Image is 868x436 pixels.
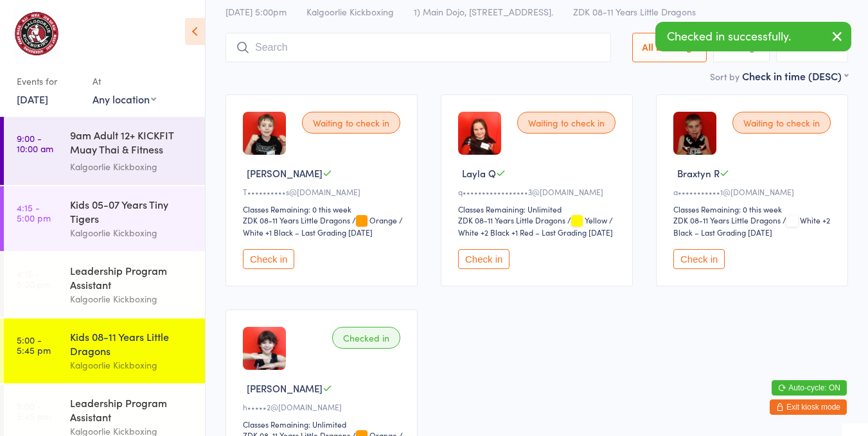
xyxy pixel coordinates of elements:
[243,249,294,269] button: Check in
[243,214,350,225] div: ZDK 08-11 Years Little Dragons
[70,225,194,240] div: Kalgoorlie Kickboxing
[673,112,716,155] img: image1747818493.png
[13,10,60,58] img: Kalgoorlie Kickboxing
[673,204,835,214] div: Classes Remaining: 0 this week
[247,166,323,180] span: [PERSON_NAME]
[458,249,509,269] button: Check in
[458,204,619,214] div: Classes Remaining: Unlimited
[302,112,400,134] div: Waiting to check in
[4,318,205,383] a: 5:00 -5:45 pmKids 08-11 Years Little DragonsKalgoorlie Kickboxing
[17,268,51,289] time: 4:15 - 5:00 pm
[517,112,616,134] div: Waiting to check in
[70,159,194,174] div: Kalgoorlie Kickboxing
[243,327,286,370] img: image1709349181.png
[742,69,848,83] div: Check in time (DESC)
[17,92,48,106] a: [DATE]
[70,358,194,372] div: Kalgoorlie Kickboxing
[4,252,205,317] a: 4:15 -5:00 pmLeadership Program AssistantKalgoorlie Kickboxing
[306,5,394,18] span: Kalgoorlie Kickboxing
[70,197,194,225] div: Kids 05-07 Years Tiny Tigers
[332,327,400,349] div: Checked in
[243,204,404,214] div: Classes Remaining: 0 this week
[93,92,156,106] div: Any location
[772,380,847,396] button: Auto-cycle: ON
[70,263,194,292] div: Leadership Program Assistant
[573,5,696,18] span: ZDK 08-11 Years Little Dragons
[4,117,205,185] a: 9:00 -10:00 am9am Adult 12+ KICKFIT Muay Thai & Fitness Kickboxi...Kalgoorlie Kickboxing
[70,292,194,306] div: Kalgoorlie Kickboxing
[70,128,194,159] div: 9am Adult 12+ KICKFIT Muay Thai & Fitness Kickboxi...
[243,112,286,155] img: image1715161701.png
[243,186,404,197] div: T••••••••••s@[DOMAIN_NAME]
[462,166,496,180] span: Layla Q
[243,401,404,412] div: h•••••2@[DOMAIN_NAME]
[770,399,847,415] button: Exit kiosk mode
[226,33,611,62] input: Search
[673,249,725,269] button: Check in
[632,33,707,62] button: All Bookings
[17,71,80,92] div: Events for
[226,5,287,18] span: [DATE] 5:00pm
[710,70,740,83] label: Sort by
[70,329,194,358] div: Kids 08-11 Years Little Dragons
[414,5,553,18] span: 1) Main Dojo, [STREET_ADDRESS].
[17,202,51,223] time: 4:15 - 5:00 pm
[732,112,831,134] div: Waiting to check in
[655,22,851,51] div: Checked in successfully.
[93,71,156,92] div: At
[673,186,835,197] div: a•••••••••••1@[DOMAIN_NAME]
[247,381,323,395] span: [PERSON_NAME]
[4,186,205,251] a: 4:15 -5:00 pmKids 05-07 Years Tiny TigersKalgoorlie Kickboxing
[70,396,194,424] div: Leadership Program Assistant
[458,214,565,225] div: ZDK 08-11 Years Little Dragons
[458,186,619,197] div: q•••••••••••••••••3@[DOMAIN_NAME]
[677,166,720,180] span: Braxtyn R
[243,419,404,430] div: Classes Remaining: Unlimited
[17,335,51,355] time: 5:00 - 5:45 pm
[673,214,781,225] div: ZDK 08-11 Years Little Dragons
[458,112,501,155] img: image1739351919.png
[17,401,51,421] time: 5:00 - 5:45 pm
[17,133,53,153] time: 9:00 - 10:00 am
